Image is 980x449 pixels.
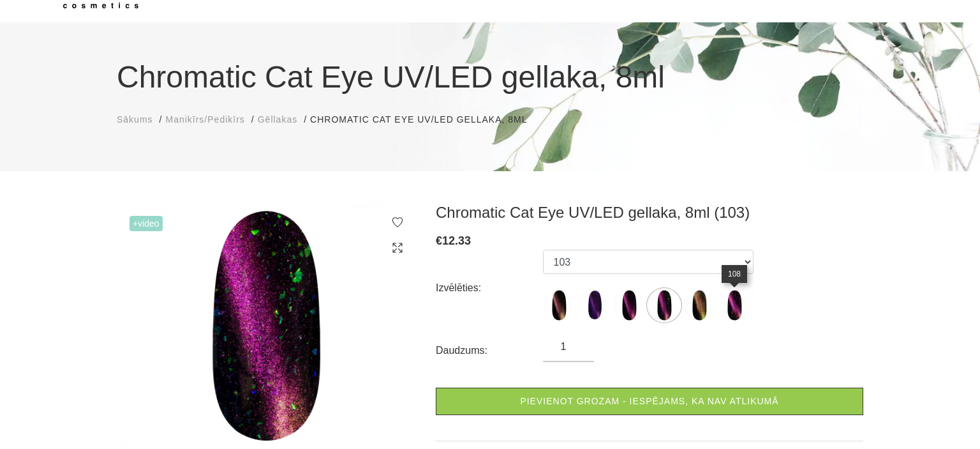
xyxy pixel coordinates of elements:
[436,234,442,247] span: €
[718,289,750,321] img: ...
[442,234,471,247] span: 12.33
[258,114,297,125] span: Gēllakas
[165,113,244,126] a: Manikīrs/Pedikīrs
[436,278,543,298] div: Izvēlēties:
[648,289,680,321] label: Nav atlikumā
[436,388,863,415] a: Pievienot grozam
[130,216,163,231] span: +Video
[578,289,610,321] img: ...
[436,340,543,361] div: Daudzums:
[543,289,575,321] img: ...
[117,114,153,125] span: Sākums
[578,289,610,321] label: Nav atlikumā
[613,289,645,321] img: ...
[648,289,680,321] img: ...
[117,203,417,448] img: Chromatic Cat Eye UV/LED gellaka, 8ml
[436,203,863,222] h3: Chromatic Cat Eye UV/LED gellaka, 8ml (103)
[683,289,715,321] label: Nav atlikumā
[683,289,715,321] img: ...
[543,289,575,321] label: Nav atlikumā
[117,113,153,126] a: Sākums
[310,113,540,126] li: Chromatic Cat Eye UV/LED gellaka, 8ml
[165,114,244,125] span: Manikīrs/Pedikīrs
[258,113,297,126] a: Gēllakas
[117,54,863,100] h1: Chromatic Cat Eye UV/LED gellaka, 8ml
